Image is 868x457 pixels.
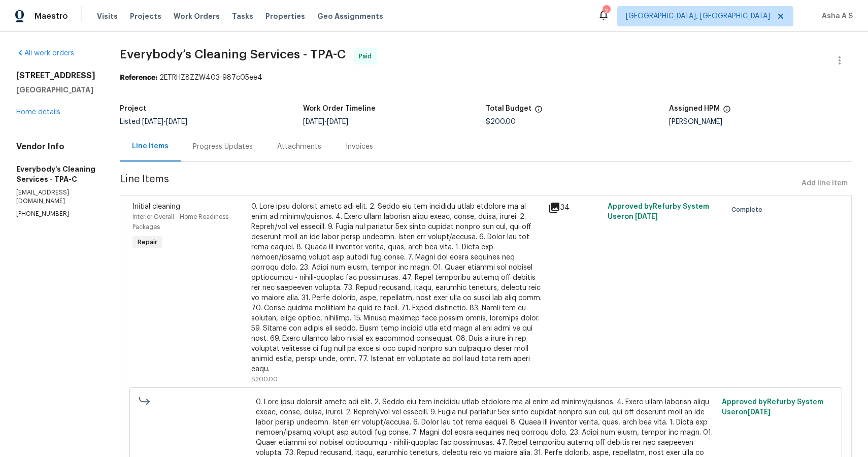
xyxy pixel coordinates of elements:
[346,142,373,152] div: Invoices
[120,73,852,83] div: 2ETRHZ8ZZW403-987c05ee4
[132,214,228,230] span: Interior Overall - Home Readiness Packages
[265,11,305,21] span: Properties
[251,376,278,382] span: $200.00
[120,118,187,125] span: Listed
[722,399,823,416] span: Approved by Refurby System User on
[130,11,161,21] span: Projects
[16,210,95,218] p: [PHONE_NUMBER]
[132,141,169,151] div: Line Items
[16,85,95,95] h5: [GEOGRAPHIC_DATA]
[133,237,161,247] span: Repair
[16,164,95,184] h5: Everybody’s Cleaning Services - TPA-C
[303,105,376,112] h5: Work Order Timeline
[120,174,797,193] span: Line Items
[359,51,376,61] span: Paid
[251,202,542,374] div: 0. Lore ipsu dolorsit ametc adi elit. 2. Seddo eiu tem incididu utlab etdolore ma al enim ad mini...
[303,118,348,125] span: -
[603,6,610,16] div: 2
[120,74,157,81] b: Reference:
[535,105,543,118] span: The total cost of line items that have been proposed by Opendoor. This sum includes line items th...
[142,118,163,125] span: [DATE]
[669,118,852,125] div: [PERSON_NAME]
[97,11,118,21] span: Visits
[16,142,95,152] h4: Vendor Info
[635,213,658,220] span: [DATE]
[303,118,324,125] span: [DATE]
[35,11,68,21] span: Maestro
[16,50,74,57] a: All work orders
[327,118,348,125] span: [DATE]
[120,48,346,60] span: Everybody’s Cleaning Services - TPA-C
[16,188,95,206] p: [EMAIL_ADDRESS][DOMAIN_NAME]
[132,203,180,210] span: Initial cleaning
[277,142,321,152] div: Attachments
[142,118,187,125] span: -
[818,11,853,21] span: Asha A S
[174,11,220,21] span: Work Orders
[16,71,95,81] h2: [STREET_ADDRESS]
[486,118,516,125] span: $200.00
[486,105,531,112] h5: Total Budget
[748,409,771,416] span: [DATE]
[193,142,253,152] div: Progress Updates
[723,105,731,118] span: The hpm assigned to this work order.
[608,203,709,220] span: Approved by Refurby System User on
[317,11,383,21] span: Geo Assignments
[16,109,60,116] a: Home details
[232,13,253,20] span: Tasks
[669,105,720,112] h5: Assigned HPM
[731,205,766,215] span: Complete
[548,202,602,214] div: 34
[120,105,146,112] h5: Project
[166,118,187,125] span: [DATE]
[626,11,770,21] span: [GEOGRAPHIC_DATA], [GEOGRAPHIC_DATA]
